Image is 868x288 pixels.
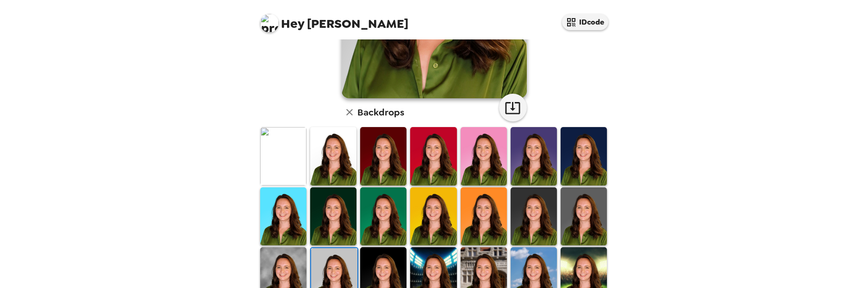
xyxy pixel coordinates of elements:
img: Original [260,127,306,185]
h6: Backdrops [357,105,404,120]
button: IDcode [562,14,608,30]
img: profile pic [260,14,279,32]
span: Hey [281,15,304,32]
span: [PERSON_NAME] [260,9,408,30]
